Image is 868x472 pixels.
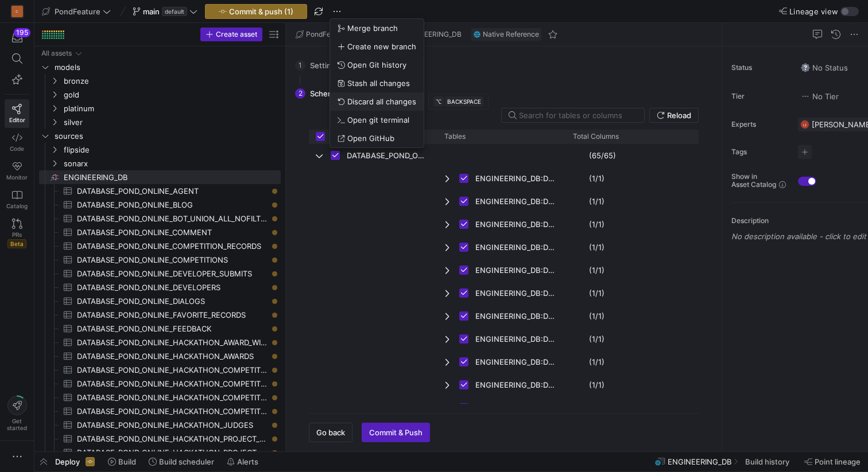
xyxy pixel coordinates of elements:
[347,97,416,106] span: Discard all changes
[436,98,441,105] span: ⌥
[447,98,481,105] span: BACKSPACE
[347,24,398,33] span: Merge branch
[347,134,394,143] span: Open GitHub
[347,115,409,124] span: Open git terminal
[347,79,410,88] span: Stash all changes
[347,42,416,51] span: Create new branch
[347,60,406,69] span: Open Git history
